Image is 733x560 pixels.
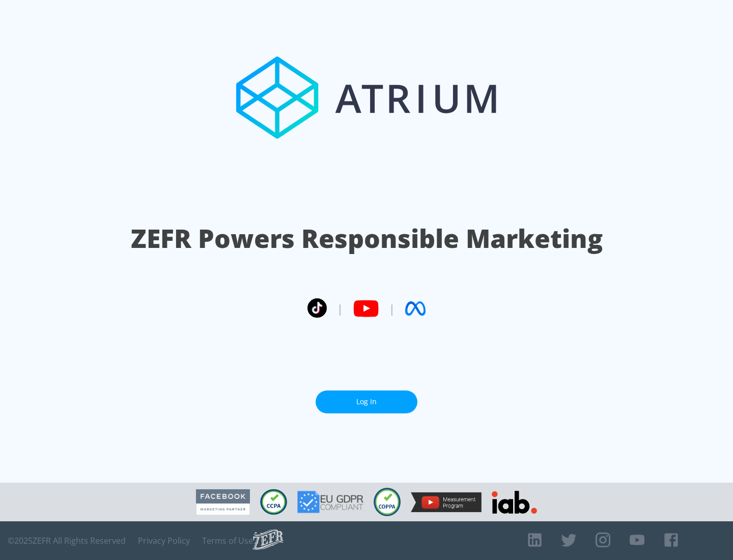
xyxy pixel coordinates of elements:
img: YouTube Measurement Program [411,492,482,512]
span: © 2025 ZEFR All Rights Reserved [8,536,126,546]
span: | [337,301,343,316]
a: Privacy Policy [138,536,190,546]
img: COPPA Compliant [374,488,401,516]
span: | [389,301,395,316]
a: Terms of Use [202,536,253,546]
h1: ZEFR Powers Responsible Marketing [131,221,603,256]
img: IAB [492,491,537,514]
a: Log In [316,390,417,413]
img: GDPR Compliant [297,491,363,513]
img: Facebook Marketing Partner [196,489,250,515]
img: CCPA Compliant [260,489,287,515]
